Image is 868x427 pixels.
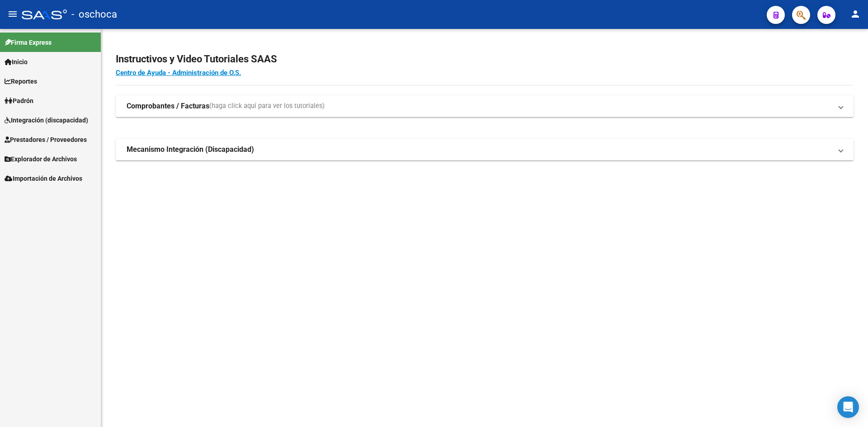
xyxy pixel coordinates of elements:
mat-expansion-panel-header: Mecanismo Integración (Discapacidad) [116,139,854,160]
div: Open Intercom Messenger [837,396,859,418]
strong: Mecanismo Integración (Discapacidad) [127,145,254,155]
a: Centro de Ayuda - Administración de O.S. [116,69,241,77]
strong: Comprobantes / Facturas [127,101,209,111]
span: Padrón [5,96,33,106]
span: Inicio [5,57,28,67]
h2: Instructivos y Video Tutoriales SAAS [116,51,854,68]
span: Reportes [5,76,37,86]
span: - oschoca [71,5,117,24]
span: Firma Express [5,38,52,47]
mat-icon: menu [7,9,18,19]
span: (haga click aquí para ver los tutoriales) [209,101,325,111]
span: Integración (discapacidad) [5,115,88,125]
mat-expansion-panel-header: Comprobantes / Facturas(haga click aquí para ver los tutoriales) [116,95,854,117]
span: Explorador de Archivos [5,154,77,164]
span: Prestadores / Proveedores [5,135,87,145]
span: Importación de Archivos [5,174,82,183]
mat-icon: person [850,9,861,19]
